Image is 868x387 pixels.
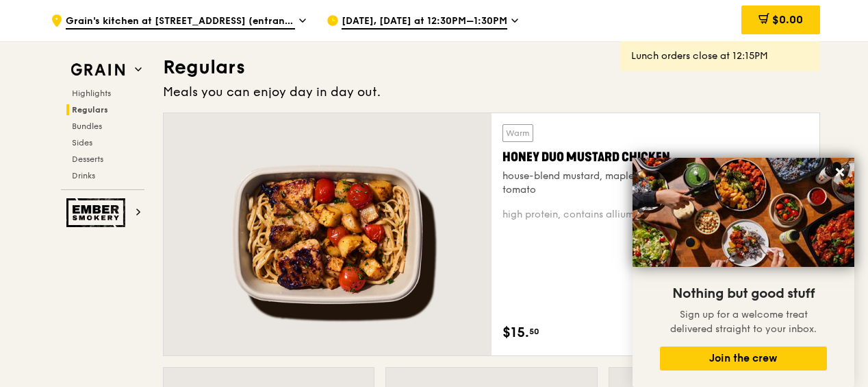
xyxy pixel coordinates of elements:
[72,138,92,148] span: Sides
[631,49,809,63] div: Lunch orders close at 12:15PM
[502,208,808,222] div: high protein, contains allium, soy, wheat
[72,154,103,164] span: Desserts
[342,14,507,30] span: [DATE], [DATE] at 12:30PM–1:30PM
[660,347,827,371] button: Join the crew
[163,55,820,80] h3: Regulars
[672,285,815,302] span: Nothing but good stuff
[72,121,102,131] span: Bundles
[72,105,108,115] span: Regulars
[633,158,854,267] img: DSC07876-Edit02-Large.jpeg
[829,161,851,183] button: Close
[670,309,817,335] span: Sign up for a welcome treat delivered straight to your inbox.
[66,198,129,227] img: Ember Smokery web logo
[529,326,539,337] span: 50
[66,14,295,30] span: Grain's kitchen at [STREET_ADDRESS] (entrance along [PERSON_NAME][GEOGRAPHIC_DATA])
[772,13,803,26] span: $0.00
[163,82,820,102] div: Meals you can enjoy day in day out.
[66,58,129,82] img: Grain web logo
[502,124,533,142] div: Warm
[72,89,111,98] span: Highlights
[502,322,529,343] span: $15.
[502,169,808,197] div: house-blend mustard, maple soy baked potato, linguine, cherry tomato
[72,171,95,180] span: Drinks
[502,148,808,167] div: Honey Duo Mustard Chicken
